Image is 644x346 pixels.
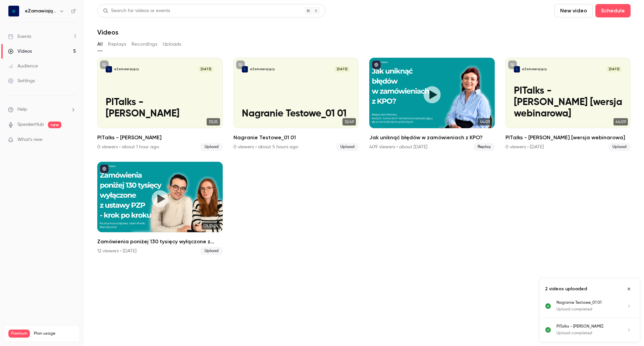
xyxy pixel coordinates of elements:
[236,60,245,69] button: unpublished
[8,106,76,113] li: help-dropdown-opener
[97,58,223,151] li: PITalks - Bartosz Skowroński
[202,222,220,230] span: 01:32:24
[8,78,35,84] div: Settings
[606,66,622,72] span: [DATE]
[556,324,618,330] p: PITalks - [PERSON_NAME]
[334,66,350,72] span: [DATE]
[556,306,618,312] p: Upload completed
[613,118,628,126] span: 44:09
[336,143,359,151] span: Upload
[8,33,31,40] div: Events
[372,60,381,69] button: published
[201,247,223,255] span: Upload
[250,67,275,71] p: eZamawiający
[556,300,618,306] p: Nagranie Testowe_01 01
[369,58,495,151] li: Jak uniknąć błędów w zamówieniach z KPO?
[233,144,298,150] div: 0 viewers • about 5 hours ago
[556,300,634,312] a: Nagranie Testowe_01 01Upload completed
[131,39,157,50] button: Recordings
[68,137,76,143] iframe: Noticeable Trigger
[201,143,223,151] span: Upload
[540,300,640,342] ul: Uploads list
[242,108,350,120] p: Nagranie Testowe_01 01
[522,67,547,71] p: eZamawiający
[97,162,223,255] li: Zamówienia poniżej 130 tysięcy wyłączone z ustawy PZP- krok po kroku
[97,144,159,150] div: 0 viewers • about 1 hour ago
[198,66,214,72] span: [DATE]
[474,143,495,151] span: Replay
[97,28,118,36] h1: Videos
[608,143,631,151] span: Upload
[554,4,593,17] button: New video
[508,60,517,69] button: unpublished
[106,66,112,72] img: PITalks - Bartosz Skowroński
[17,136,43,143] span: What's new
[17,121,44,128] a: SpeakerHub
[207,118,220,126] span: 33:25
[114,67,139,71] p: eZamawiający
[233,58,359,151] li: Nagranie Testowe_01 01
[369,134,495,142] h2: Jak uniknąć błędów w zamówieniach z KPO?
[369,144,427,150] div: 409 viewers • about [DATE]
[106,97,214,120] p: PITalks - [PERSON_NAME]
[242,66,248,72] img: Nagranie Testowe_01 01
[97,4,631,342] section: Videos
[108,39,126,50] button: Replays
[369,58,495,151] a: 44:09Jak uniknąć błędów w zamówieniach z KPO?409 viewers • about [DATE]Replay
[25,8,56,14] h6: eZamawiający
[556,324,634,336] a: PITalks - [PERSON_NAME]Upload completed
[505,144,544,150] div: 0 viewers • [DATE]
[595,4,631,17] button: Schedule
[97,58,631,255] ul: Videos
[8,330,30,338] span: Premium
[233,58,359,151] a: Nagranie Testowe_01 01eZamawiający[DATE]Nagranie Testowe_01 0132:49Nagranie Testowe_01 010 viewer...
[97,134,223,142] h2: PITalks - [PERSON_NAME]
[505,58,631,151] a: PITalks - Małgorzata Niemiec [wersja webinarowa]eZamawiający[DATE]PITalks - [PERSON_NAME] [wersja...
[100,164,109,173] button: published
[505,134,631,142] h2: PITalks - [PERSON_NAME] [wersja webinarowa]
[97,58,223,151] a: PITalks - Bartosz SkowrońskieZamawiający[DATE]PITalks - [PERSON_NAME]33:25PITalks - [PERSON_NAME]...
[97,238,223,246] h2: Zamówienia poniżej 130 tysięcy wyłączone z ustawy PZP- krok po kroku
[48,121,61,128] span: new
[103,7,170,14] div: Search for videos or events
[17,106,27,113] span: Help
[342,118,356,126] span: 32:49
[478,118,492,126] span: 44:09
[100,60,109,69] button: unpublished
[97,162,223,255] a: 01:32:24Zamówienia poniżej 130 tysięcy wyłączone z ustawy PZP- krok po kroku12 viewers • [DATE]Up...
[556,330,618,336] p: Upload completed
[163,39,181,50] button: Uploads
[514,86,622,120] p: PITalks - [PERSON_NAME] [wersja webinarowa]
[97,248,137,254] div: 12 viewers • [DATE]
[8,6,19,16] img: eZamawiający
[8,48,32,55] div: Videos
[545,286,587,292] p: 2 videos uploaded
[624,284,634,294] button: Close uploads list
[34,331,75,336] span: Plan usage
[233,134,359,142] h2: Nagranie Testowe_01 01
[505,58,631,151] li: PITalks - Małgorzata Niemiec [wersja webinarowa]
[97,39,103,50] button: All
[8,63,38,69] div: Audience
[514,66,520,72] img: PITalks - Małgorzata Niemiec [wersja webinarowa]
